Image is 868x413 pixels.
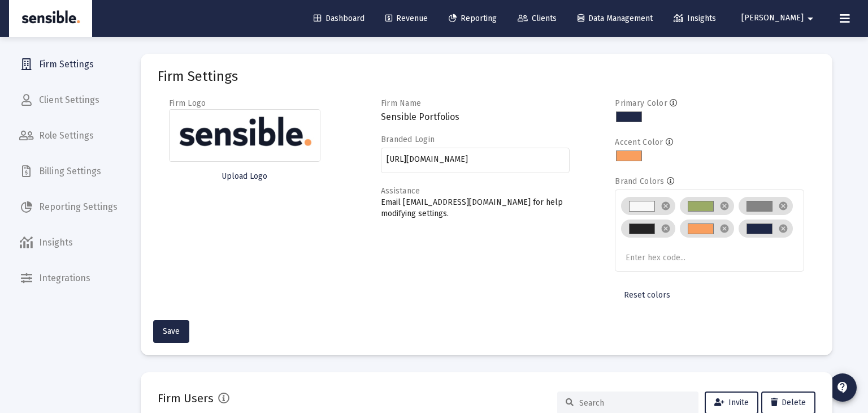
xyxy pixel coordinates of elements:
[804,7,817,30] mat-icon: arrow_drop_down
[778,223,788,234] mat-icon: cancel
[381,135,435,144] label: Branded Login
[376,7,437,30] a: Revenue
[719,201,730,211] mat-icon: cancel
[778,201,788,211] mat-icon: cancel
[615,137,663,147] label: Accent Color
[621,195,798,265] mat-chip-list: Brand colors
[18,7,84,30] img: Dashboard
[10,193,127,221] a: Reporting Settings
[615,284,679,307] button: Reset colors
[624,290,670,300] span: Reset colors
[385,14,428,23] span: Revenue
[10,51,127,78] a: Firm Settings
[661,223,671,234] mat-icon: cancel
[10,229,127,256] a: Insights
[10,122,127,149] a: Role Settings
[381,109,570,125] h3: Sensible Portfolios
[771,398,806,407] span: Delete
[10,158,127,185] a: Billing Settings
[381,197,570,220] p: Email [EMAIL_ADDRESS][DOMAIN_NAME] for help modifying settings.
[10,265,127,292] a: Integrations
[153,320,189,343] button: Save
[568,7,662,30] a: Data Management
[518,14,557,23] span: Clients
[381,98,422,108] label: Firm Name
[661,201,671,211] mat-icon: cancel
[381,186,420,196] label: Assistance
[615,177,664,186] label: Brand Colors
[158,389,214,407] h2: Firm Users
[314,14,364,23] span: Dashboard
[719,223,730,234] mat-icon: cancel
[728,7,831,29] button: [PERSON_NAME]
[714,398,749,407] span: Invite
[305,7,374,30] a: Dashboard
[509,7,566,30] a: Clients
[163,326,180,336] span: Save
[440,7,506,30] a: Reporting
[158,71,238,82] mat-card-title: Firm Settings
[741,14,804,23] span: [PERSON_NAME]
[579,398,690,408] input: Search
[222,171,267,181] span: Upload Logo
[615,98,667,108] label: Primary Color
[169,165,320,188] button: Upload Logo
[665,7,725,30] a: Insights
[674,14,716,23] span: Insights
[449,14,497,23] span: Reporting
[10,87,127,114] a: Client Settings
[169,98,206,108] label: Firm Logo
[626,253,710,263] input: Enter hex code...
[169,109,320,162] img: Firm logo
[578,14,653,23] span: Data Management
